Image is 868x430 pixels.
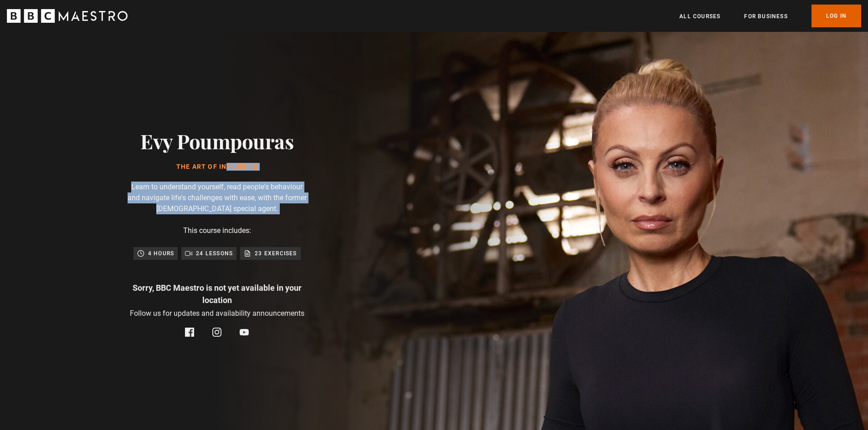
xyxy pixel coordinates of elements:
[255,249,297,258] p: 23 exercises
[130,308,304,319] p: Follow us for updates and availability announcements
[140,129,293,152] h2: Evy Poumpouras
[744,12,787,21] a: For business
[679,5,861,27] nav: Primary
[183,225,251,236] p: This course includes:
[126,282,308,306] p: Sorry, BBC Maestro is not yet available in your location
[679,12,720,21] a: All Courses
[126,182,308,214] p: Learn to understand yourself, read people's behaviour and navigate life's challenges with ease, w...
[196,249,233,258] p: 24 lessons
[148,249,174,258] p: 4 hours
[7,9,128,23] svg: BBC Maestro
[812,5,861,27] a: Log In
[140,163,293,171] h1: The Art of Influence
